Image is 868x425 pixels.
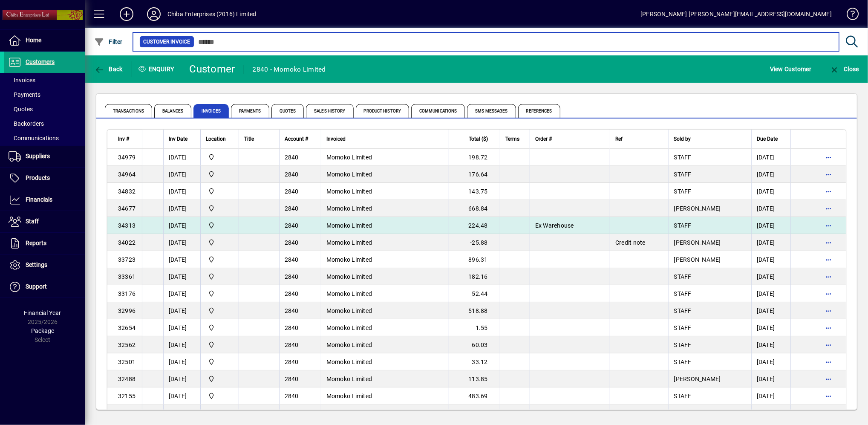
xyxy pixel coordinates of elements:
[4,73,85,87] a: Invoices
[285,205,299,212] span: 2840
[449,268,500,285] td: 182.16
[757,134,778,144] span: Due Date
[206,134,226,144] span: Location
[118,256,136,263] span: 33723
[449,353,500,370] td: 33.12
[206,221,234,230] span: Central
[326,324,372,331] span: Momoko Limited
[206,391,234,401] span: Central
[118,341,136,348] span: 32562
[326,205,372,212] span: Momoko Limited
[449,319,500,336] td: -1.55
[285,188,299,195] span: 2840
[163,217,200,234] td: [DATE]
[326,188,372,195] span: Momoko Limited
[674,324,692,331] span: STAFF
[449,251,500,268] td: 896.31
[326,273,372,280] span: Momoko Limited
[285,410,299,416] span: 2840
[449,200,500,217] td: 668.84
[118,205,136,212] span: 34677
[169,134,187,144] span: Inv Date
[822,355,835,369] button: More options
[674,239,721,246] span: [PERSON_NAME]
[285,307,299,314] span: 2840
[751,387,790,405] td: [DATE]
[163,387,200,405] td: [DATE]
[326,410,372,416] span: Momoko Limited
[285,273,299,280] span: 2840
[449,336,500,353] td: 60.03
[326,307,372,314] span: Momoko Limited
[822,304,835,318] button: More options
[118,188,136,195] span: 34832
[167,7,257,21] div: Chiba Enterprises (2016) Limited
[163,370,200,387] td: [DATE]
[674,188,692,195] span: STAFF
[206,187,234,196] span: Central
[24,309,61,316] span: Financial Year
[85,61,132,77] app-page-header-button: Back
[751,353,790,370] td: [DATE]
[751,166,790,183] td: [DATE]
[674,205,721,212] span: [PERSON_NAME]
[285,256,299,263] span: 2840
[751,370,790,387] td: [DATE]
[326,256,372,263] span: Momoko Limited
[326,171,372,178] span: Momoko Limited
[169,134,195,144] div: Inv Date
[285,171,299,178] span: 2840
[449,217,500,234] td: 224.48
[751,251,790,268] td: [DATE]
[751,183,790,200] td: [DATE]
[163,319,200,336] td: [DATE]
[26,196,52,203] span: Financials
[326,222,372,229] span: Momoko Limited
[206,357,234,367] span: Central
[163,251,200,268] td: [DATE]
[822,406,835,420] button: More options
[206,134,234,144] div: Location
[285,341,299,348] span: 2840
[822,338,835,352] button: More options
[4,102,85,116] a: Quotes
[4,168,85,189] a: Products
[822,150,835,164] button: More options
[118,134,129,144] span: Inv #
[674,359,692,365] span: STAFF
[822,270,835,283] button: More options
[285,359,299,365] span: 2840
[9,120,44,127] span: Backorders
[640,7,832,21] div: [PERSON_NAME] [PERSON_NAME][EMAIL_ADDRESS][DOMAIN_NAME]
[26,218,39,225] span: Staff
[118,307,136,314] span: 32996
[206,204,234,213] span: Central
[94,38,123,45] span: Filter
[132,62,183,76] div: Enquiry
[118,410,136,416] span: 32154
[244,134,274,144] div: Title
[674,290,692,297] span: STAFF
[454,134,496,144] div: Total ($)
[26,283,47,290] span: Support
[143,38,190,46] span: Customer Invoice
[615,239,646,246] span: Credit note
[118,171,136,178] span: 34964
[518,104,560,118] span: References
[4,233,85,254] a: Reports
[822,321,835,335] button: More options
[163,149,200,166] td: [DATE]
[163,183,200,200] td: [DATE]
[674,376,721,382] span: [PERSON_NAME]
[822,389,835,403] button: More options
[4,116,85,131] a: Backorders
[674,307,692,314] span: STAFF
[535,134,552,144] span: Order #
[326,290,372,297] span: Momoko Limited
[840,2,857,29] a: Knowledge Base
[26,240,46,246] span: Reports
[535,134,605,144] div: Order #
[751,149,790,166] td: [DATE]
[822,202,835,215] button: More options
[827,61,861,77] button: Close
